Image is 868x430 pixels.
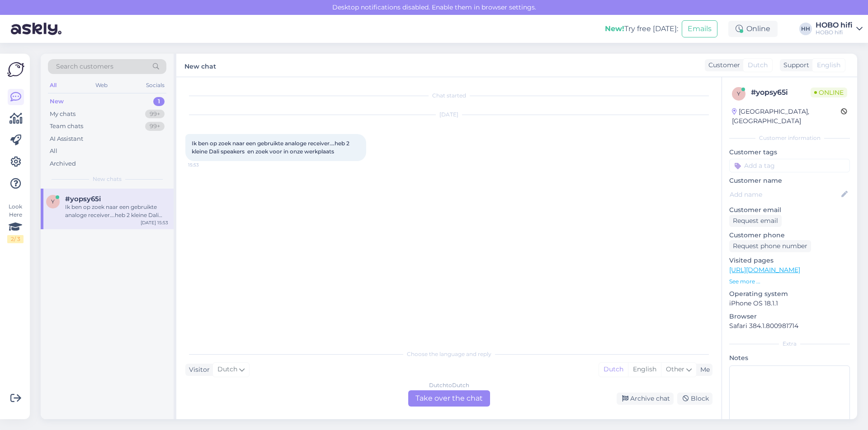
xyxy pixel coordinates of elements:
[93,175,122,183] span: New chats
[729,312,850,321] p: Browser
[666,365,684,373] span: Other
[729,340,850,348] div: Extra
[153,97,165,106] div: 1
[729,240,811,252] div: Request phone number
[185,92,712,100] div: Chat started
[729,299,850,308] p: iPhone OS 18.1.1
[185,111,712,119] div: [DATE]
[7,235,24,243] div: 2 / 3
[816,22,853,29] div: HOBO hifi
[748,60,768,70] span: Dutch
[50,110,75,119] div: My chats
[192,140,351,155] span: Ik ben op zoek naar een gebruikte analoge receiver….heb 2 kleine Dali speakers en zoek voor in on...
[50,147,57,156] div: All
[780,60,809,70] div: Support
[184,59,216,71] label: New chat
[729,215,782,227] div: Request email
[737,90,741,97] span: y
[729,159,850,172] input: Add a tag
[729,176,850,185] p: Customer name
[94,79,109,91] div: Web
[628,363,661,376] div: English
[751,87,811,98] div: # yopsy65i
[799,23,812,35] div: HH
[65,203,168,219] div: Ik ben op zoek naar een gebruikte analoge receiver….heb 2 kleine Dali speakers en zoek voor in on...
[682,20,717,37] button: Emails
[729,277,850,286] p: See more ...
[50,134,83,143] div: AI Assistant
[677,393,712,405] div: Block
[732,107,841,126] div: [GEOGRAPHIC_DATA], [GEOGRAPHIC_DATA]
[605,24,624,33] b: New!
[728,21,778,37] div: Online
[811,88,847,97] span: Online
[7,203,24,243] div: Look Here
[141,219,168,226] div: [DATE] 15:53
[730,190,840,199] input: Add name
[816,29,853,36] div: HOBO hifi
[50,122,83,131] div: Team chats
[729,134,850,142] div: Customer information
[705,60,740,70] div: Customer
[144,79,166,91] div: Socials
[145,122,165,131] div: 99+
[65,195,101,203] span: #yopsy65i
[217,365,237,375] span: Dutch
[729,231,850,240] p: Customer phone
[729,205,850,215] p: Customer email
[48,79,58,91] div: All
[429,381,469,389] div: Dutch to Dutch
[729,321,850,331] p: Safari 384.1.800981714
[729,256,850,265] p: Visited pages
[729,289,850,299] p: Operating system
[599,363,628,376] div: Dutch
[408,390,490,407] div: Take over the chat
[185,365,210,375] div: Visitor
[697,365,710,375] div: Me
[145,110,165,119] div: 99+
[605,23,678,34] div: Try free [DATE]:
[817,60,840,70] span: English
[50,97,64,106] div: New
[729,353,850,363] p: Notes
[50,159,76,168] div: Archived
[617,393,674,405] div: Archive chat
[7,61,24,78] img: Askly Logo
[729,266,800,274] a: [URL][DOMAIN_NAME]
[51,198,55,205] span: y
[185,350,712,358] div: Choose the language and reply
[56,62,113,71] span: Search customers
[729,148,850,157] p: Customer tags
[188,162,222,168] span: 15:53
[816,22,863,36] a: HOBO hifiHOBO hifi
